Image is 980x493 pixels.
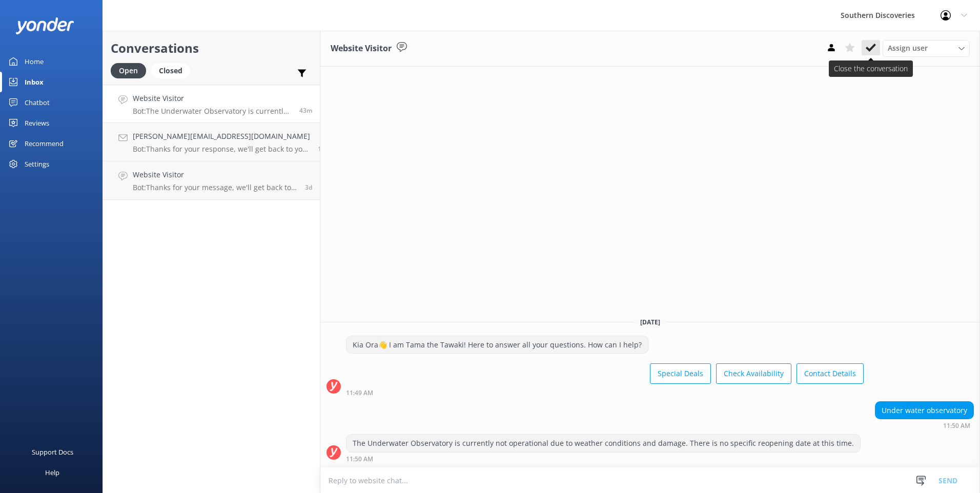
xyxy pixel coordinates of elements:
[634,318,666,326] span: [DATE]
[111,65,151,76] a: Open
[346,435,860,452] div: The Underwater Observatory is currently not operational due to weather conditions and damage. The...
[133,131,310,142] h4: [PERSON_NAME][EMAIL_ADDRESS][DOMAIN_NAME]
[133,169,297,180] h4: Website Visitor
[331,42,392,55] h3: Website Visitor
[888,43,928,54] span: Assign user
[25,113,49,133] div: Reviews
[151,65,195,76] a: Closed
[875,422,974,429] div: Aug 24 2025 11:50am (UTC +12:00) Pacific/Auckland
[111,63,146,78] div: Open
[346,390,373,396] strong: 11:49 AM
[318,145,325,153] span: Aug 23 2025 11:54am (UTC +12:00) Pacific/Auckland
[15,17,74,34] img: yonder-white-logo.png
[25,154,49,174] div: Settings
[346,456,373,462] strong: 11:50 AM
[346,389,864,396] div: Aug 24 2025 11:49am (UTC +12:00) Pacific/Auckland
[133,183,297,192] p: Bot: Thanks for your message, we'll get back to you as soon as we can. You're also welcome to kee...
[45,462,59,483] div: Help
[25,72,44,92] div: Inbox
[346,336,648,354] div: Kia Ora👋 I am Tama the Tawaki! Here to answer all your questions. How can I help?
[875,402,973,419] div: Under water observatory
[25,133,64,154] div: Recommend
[151,63,190,78] div: Closed
[299,106,312,115] span: Aug 24 2025 11:50am (UTC +12:00) Pacific/Auckland
[133,93,292,104] h4: Website Visitor
[103,85,320,123] a: Website VisitorBot:The Underwater Observatory is currently not operational due to weather conditi...
[716,363,791,384] button: Check Availability
[103,123,320,161] a: [PERSON_NAME][EMAIL_ADDRESS][DOMAIN_NAME]Bot:Thanks for your response, we'll get back to you as s...
[943,423,970,429] strong: 11:50 AM
[133,107,292,116] p: Bot: The Underwater Observatory is currently not operational due to weather conditions and damage...
[133,145,310,154] p: Bot: Thanks for your response, we'll get back to you as soon as we can during opening hours.
[103,161,320,200] a: Website VisitorBot:Thanks for your message, we'll get back to you as soon as we can. You're also ...
[346,455,861,462] div: Aug 24 2025 11:50am (UTC +12:00) Pacific/Auckland
[111,38,312,58] h2: Conversations
[25,92,50,113] div: Chatbot
[305,183,312,192] span: Aug 20 2025 11:53pm (UTC +12:00) Pacific/Auckland
[25,51,44,72] div: Home
[883,40,970,56] div: Assign User
[797,363,864,384] button: Contact Details
[32,442,73,462] div: Support Docs
[650,363,711,384] button: Special Deals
